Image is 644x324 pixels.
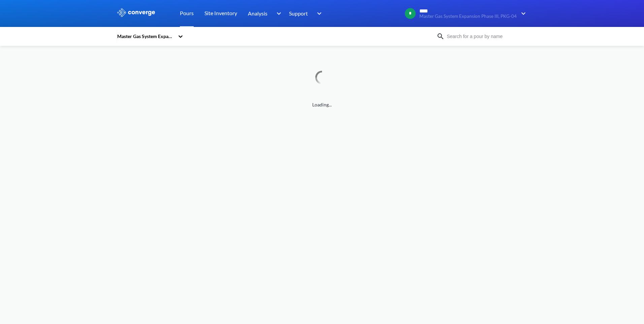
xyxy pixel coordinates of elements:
img: downArrow.svg [517,9,527,18]
img: downArrow.svg [272,9,283,18]
div: Master Gas System Expansion Phase III, PKG-04 [117,33,174,40]
img: icon-search.svg [437,32,445,40]
input: Search for a pour by name [445,33,526,40]
span: Support [289,9,308,18]
img: logo_ewhite.svg [117,8,156,17]
span: Loading... [117,101,527,108]
span: Master Gas System Expansion Phase III, PKG-04 [419,14,517,19]
span: Analysis [248,9,267,18]
img: downArrow.svg [313,9,323,18]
